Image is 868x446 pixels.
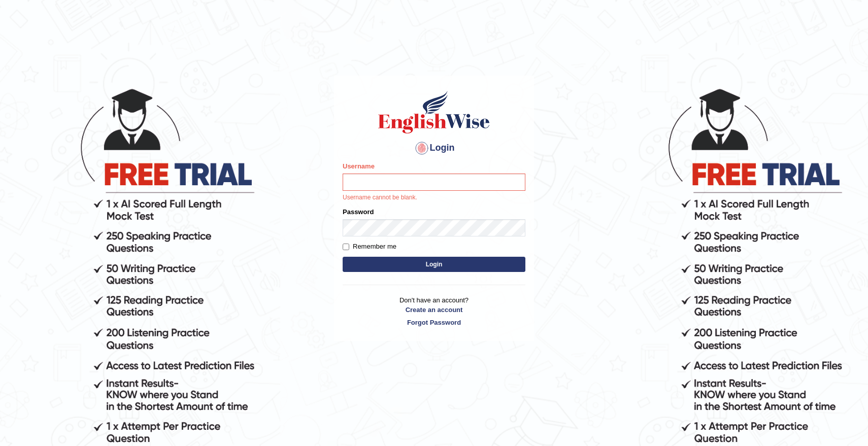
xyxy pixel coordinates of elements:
[343,193,525,202] p: Username cannot be blank.
[343,161,375,171] label: Username
[343,207,374,217] label: Password
[376,89,492,135] img: Logo of English Wise sign in for intelligent practice with AI
[343,318,525,327] a: Forgot Password
[343,244,349,250] input: Remember me
[343,140,525,156] h4: Login
[343,295,525,327] p: Don't have an account?
[343,305,525,315] a: Create an account
[343,242,396,252] label: Remember me
[343,257,525,272] button: Login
